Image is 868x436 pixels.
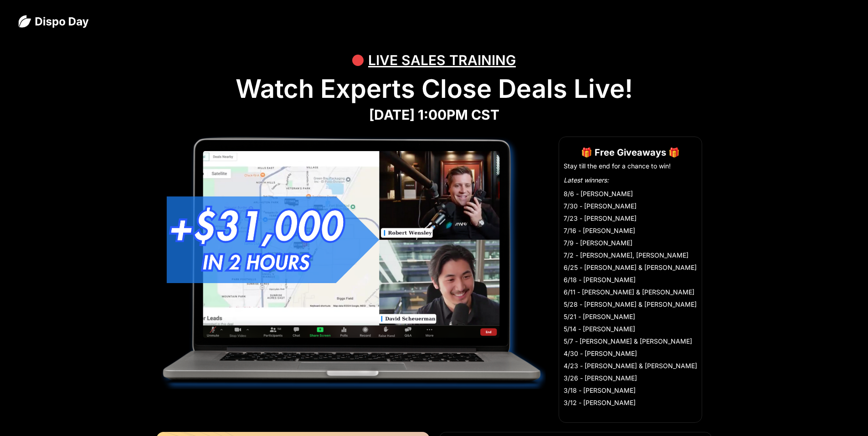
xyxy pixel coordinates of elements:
li: Stay till the end for a chance to win! [564,162,697,171]
h1: Watch Experts Close Deals Live! [18,74,850,104]
strong: [DATE] 1:00PM CST [369,106,499,123]
em: Latest winners: [564,176,609,184]
strong: 🎁 Free Giveaways 🎁 [581,147,680,158]
div: LIVE SALES TRAINING [368,46,516,74]
li: 8/6 - [PERSON_NAME] 7/30 - [PERSON_NAME] 7/23 - [PERSON_NAME] 7/16 - [PERSON_NAME] 7/9 - [PERSON_... [564,188,697,409]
